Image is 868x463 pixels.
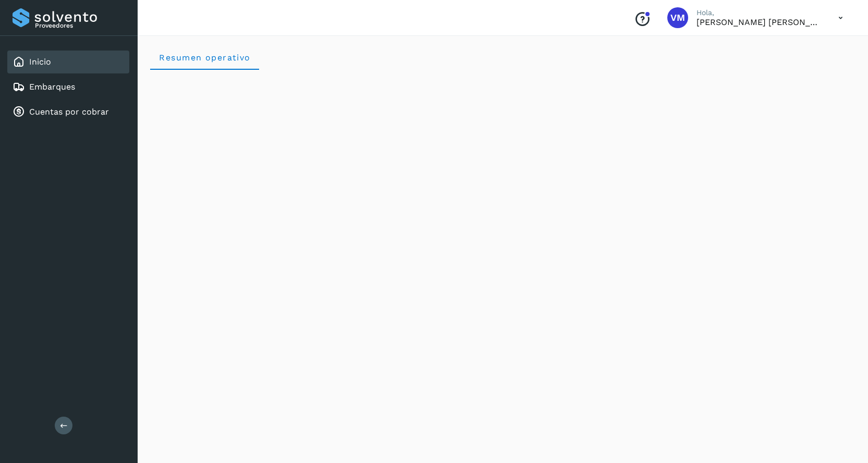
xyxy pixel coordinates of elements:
[696,8,822,17] p: Hola,
[35,22,125,29] p: Proveedores
[7,101,129,123] div: Cuentas por cobrar
[7,51,129,73] div: Inicio
[158,53,251,62] span: Resumen operativo
[7,76,129,98] div: Embarques
[29,82,75,92] a: Embarques
[696,17,822,27] p: Víctor Manuel Hernández Moreno
[29,107,109,117] a: Cuentas por cobrar
[29,57,51,67] a: Inicio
